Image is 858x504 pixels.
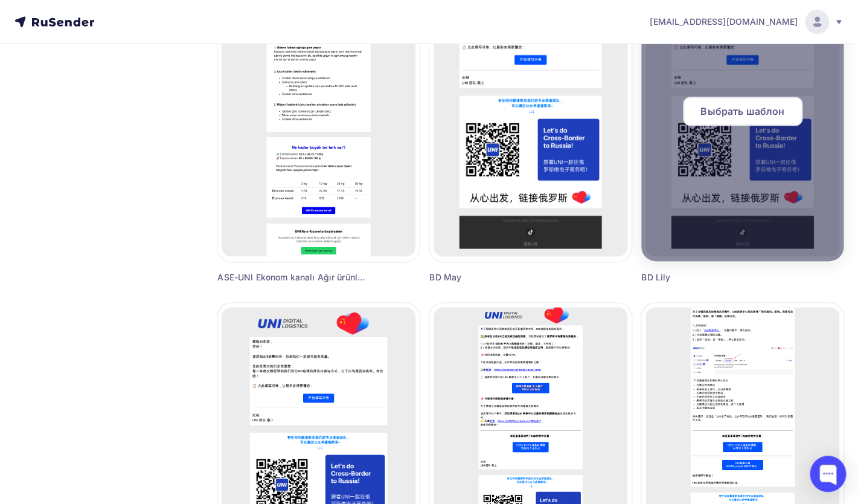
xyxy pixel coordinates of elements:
div: ASE-UNI Ekonom kanalı Ağır ürünler için 3 kat [PERSON_NAME] fiyat! [217,271,369,283]
div: BD Lily [641,271,793,283]
a: [EMAIL_ADDRESS][DOMAIN_NAME] [650,10,844,34]
span: Выбрать шаблон [700,104,784,118]
span: [EMAIL_ADDRESS][DOMAIN_NAME] [650,16,798,28]
div: BD May [429,271,581,283]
